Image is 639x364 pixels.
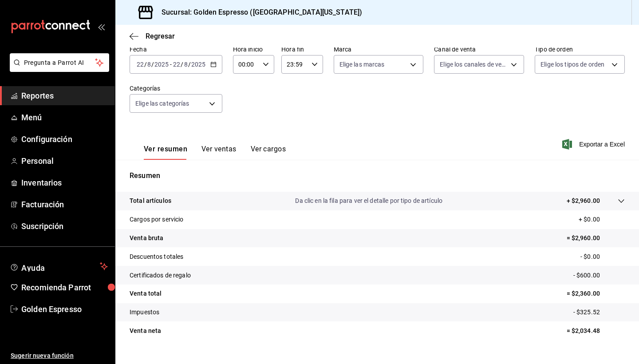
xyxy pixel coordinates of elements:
[579,215,625,224] p: + $0.00
[21,220,108,232] span: Suscripción
[573,308,625,317] p: - $325.52
[170,61,172,68] span: -
[130,233,163,243] p: Venta bruta
[434,46,524,52] label: Canal de venta
[11,351,108,360] span: Sugerir nueva función
[535,46,625,52] label: Tipo de orden
[21,90,108,102] span: Reportes
[144,145,286,160] div: navigation tabs
[130,32,175,40] button: Regresar
[173,61,181,68] input: --
[130,170,625,181] p: Resumen
[540,60,604,69] span: Elige los tipos de orden
[567,233,625,243] p: = $2,960.00
[146,32,175,40] span: Regresar
[130,252,183,261] p: Descuentos totales
[251,145,286,160] button: Ver cargos
[130,271,191,280] p: Certificados de regalo
[21,177,108,189] span: Inventarios
[21,303,108,315] span: Golden Espresso
[181,61,183,68] span: /
[144,61,147,68] span: /
[188,61,191,68] span: /
[130,289,162,298] p: Venta total
[567,326,625,336] p: = $2,034.48
[24,58,95,67] span: Pregunta a Parrot AI
[21,133,108,145] span: Configuración
[144,145,187,160] button: Ver resumen
[130,326,161,336] p: Venta neta
[339,60,385,69] span: Elige las marcas
[21,281,108,293] span: Recomienda Parrot
[21,261,96,272] span: Ayuda
[184,61,188,68] input: --
[573,271,625,280] p: - $600.00
[191,61,206,68] input: ----
[130,196,171,206] p: Total artículos
[130,46,222,52] label: Fecha
[136,61,144,68] input: --
[154,61,169,68] input: ----
[440,60,508,69] span: Elige los canales de venta
[147,61,151,68] input: --
[295,196,442,206] p: Da clic en la fila para ver el detalle por tipo de artículo
[135,99,189,108] span: Elige las categorías
[201,145,237,160] button: Ver ventas
[564,139,625,150] button: Exportar a Excel
[130,85,222,91] label: Categorías
[567,196,600,206] p: + $2,960.00
[151,61,154,68] span: /
[10,53,109,72] button: Pregunta a Parrot AI
[130,215,184,224] p: Cargos por servicio
[154,7,362,18] h3: Sucursal: Golden Espresso ([GEOGRAPHIC_DATA][US_STATE])
[98,23,105,30] button: open_drawer_menu
[6,64,109,74] a: Pregunta a Parrot AI
[281,46,323,52] label: Hora fin
[21,111,108,123] span: Menú
[130,308,159,317] p: Impuestos
[334,46,424,52] label: Marca
[567,289,625,298] p: = $2,360.00
[580,252,625,261] p: - $0.00
[21,198,108,210] span: Facturación
[21,155,108,167] span: Personal
[233,46,274,52] label: Hora inicio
